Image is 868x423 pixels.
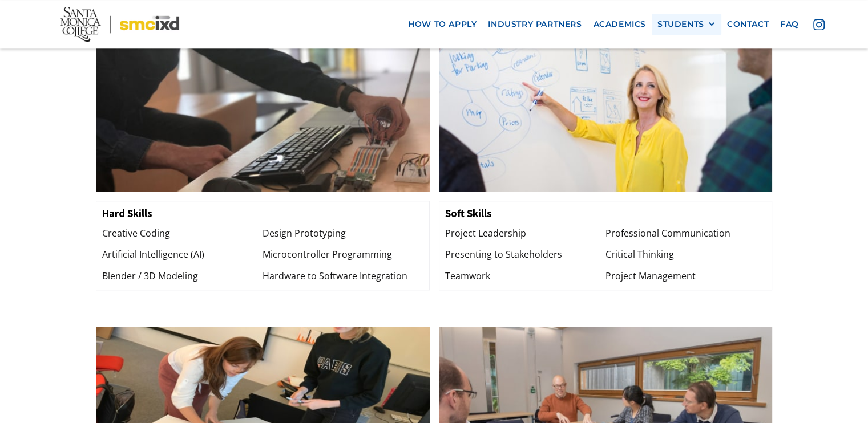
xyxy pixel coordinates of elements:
[60,7,179,42] img: Santa Monica College - SMC IxD logo
[102,247,263,262] div: Artificial Intelligence (AI)
[102,226,263,241] div: Creative Coding
[588,14,652,35] a: Academics
[263,226,423,241] div: Design Prototyping
[813,19,825,30] img: icon - instagram
[263,247,423,262] div: Microcontroller Programming
[445,247,605,262] div: Presenting to Stakeholders
[605,247,766,262] div: Critical Thinking
[445,269,605,284] div: Teamwork
[445,207,766,220] h3: Soft Skills
[482,14,587,35] a: industry partners
[445,226,605,241] div: Project Leadership
[102,269,263,284] div: Blender / 3D Modeling
[657,19,704,29] div: STUDENTS
[605,269,766,284] div: Project Management
[102,207,423,220] h3: Hard Skills
[721,14,774,35] a: contact
[774,14,805,35] a: faq
[402,14,482,35] a: how to apply
[605,226,766,241] div: Professional Communication
[657,19,716,29] div: STUDENTS
[263,269,423,284] div: Hardware to Software Integration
